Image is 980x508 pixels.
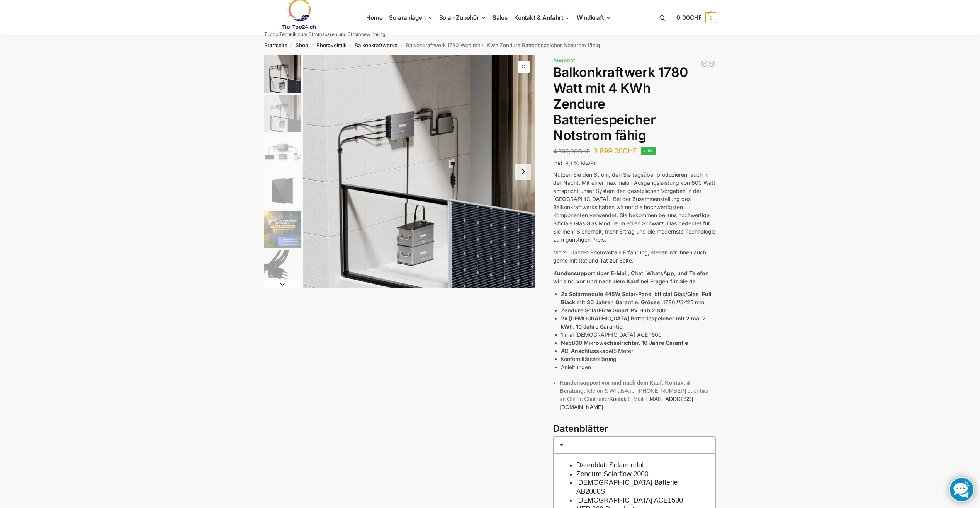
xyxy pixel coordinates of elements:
a: Balkonkraftwerke [355,42,397,48]
img: Zendure Batteriespeicher-wie anschliessen [264,134,301,170]
img: Anschlusskabel-3meter_schweizer-stecker [264,250,301,286]
span: 0 [705,12,716,23]
a: Kontakt & Anfahrt [511,0,573,35]
p: Tiptop Technik zum Stromsparen und Stromgewinnung [264,32,385,37]
img: Zendure-solar-flow-Batteriespeicher für Balkonkraftwerke [264,55,301,93]
bdi: 3.899,00 [593,147,637,155]
p: Mit 20 Jahren Photovoltaik Erfahrung, stehen wir Ihnen auch gerne mit Rat und Tat zur Seite. [553,248,716,264]
a: Zendure Solarflow 2000 [576,470,649,478]
span: Kundensupport vor und nach dem Kauf: [560,380,663,386]
li: Telefon & WhatsApp: [PHONE_NUMBER] oder hier im Online Chat unter E-Mail: [560,379,716,411]
bdi: 4.399,00 [553,148,590,155]
a: Shop [296,42,308,48]
li: 1 / 11 [262,55,301,94]
a: Datenblatt Solarmodul [576,461,644,469]
strong: 2x Solarmodule 445W Solar-Panel bificial Glas/Glas Full Black mit 30 Jahren Garantie. Grösse : [561,291,712,305]
strong: Nep800 Mikrowechselrichter. 10 Jahre Garantie [561,339,688,346]
a: Flexible Solarpanels (2×120 W) & SolarLaderegler [700,60,708,68]
li: 6 / 11 [262,249,301,287]
button: Next slide [515,164,531,180]
nav: Breadcrumb [250,35,730,55]
a: Solaranlagen [386,0,436,35]
li: 5 / 11 [262,210,301,249]
strong: AC-Anschlusskabel [561,348,613,354]
span: 0,00 [676,14,701,21]
a: Windkraft [573,0,614,35]
span: / [346,43,355,49]
span: Solar-Zubehör [439,14,479,21]
a: Balkonkraftwerk 900/600 Watt bificial Glas/Glas [708,60,716,68]
li: Anleitungen [561,363,716,371]
li: Konformitätserklärung [561,355,716,363]
span: -11% [641,147,656,155]
img: Zendure-solar-flow-Batteriespeicher für Balkonkraftwerke [264,95,301,132]
img: Maysun [264,172,301,209]
span: 1786 25 mm [663,299,704,305]
a: 0,00CHF 0 [676,6,716,29]
span: / [397,43,406,49]
span: Kontakt & Anfahrt [514,14,563,21]
a: Photovoltaik [316,42,346,48]
span: Angebot! [553,57,577,63]
h1: Balkonkraftwerk 1780 Watt mit 4 KWh Zendure Batteriespeicher Notstrom fähig [553,65,716,143]
li: 1 / 11 [303,55,535,288]
a: Zendure-solar-flow-Batteriespeicher für BalkonkraftwerkeZnedure solar flow Batteriespeicher fuer ... [303,55,535,288]
li: 5 Meter [561,347,716,355]
span: Solaranlagen [389,14,426,21]
li: 2 / 11 [262,94,301,133]
strong: Kundensupport über E-Mail, Chat, WhatsApp, und Telefon wir sind vor und nach dem Kauf bei Fragen ... [553,270,709,285]
button: Next slide [264,280,301,288]
span: CHF [578,148,590,155]
a: Sales [489,0,511,35]
span: Sales [493,14,508,21]
li: 4 / 11 [262,171,301,210]
span: inkl. 8,1 % MwSt. [553,160,597,167]
a: Startseite [264,42,287,48]
strong: Zendure SolarFlow Smart PV Hub 2000 [561,307,666,314]
a: [DEMOGRAPHIC_DATA] Batterie AB2000S [576,479,678,495]
li: 1 mal [DEMOGRAPHIC_DATA] ACE 1500 [561,331,716,339]
span: / [308,43,316,49]
li: 7 / 11 [262,287,301,326]
a: [DEMOGRAPHIC_DATA] ACE1500 [576,496,683,504]
span: CHF [623,147,637,155]
img: Zendure-solar-flow-Batteriespeicher für Balkonkraftwerke [303,55,535,288]
p: Nutzen Sie den Strom, den Sie tagsüber produzieren, auch in der Nacht. Mit einer maximalen Ausgan... [553,170,716,244]
a: Solar-Zubehör [436,0,489,35]
em: 1134 [675,299,687,305]
li: 3 / 11 [262,133,301,171]
a: Kontakt [610,396,628,402]
span: / [287,43,296,49]
img: solakon-balkonkraftwerk-890-800w-2-x-445wp-module-growatt-neo-800m-x-growatt-noah-2000-schuko-kab... [264,211,301,248]
strong: 2x [DEMOGRAPHIC_DATA] Batteriespeicher mit 2 mal 2 kWh. 10 Jahre Garantie. [561,315,706,330]
h3: Datenblätter [553,422,716,436]
span: Windkraft [577,14,604,21]
span: CHF [690,14,702,21]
